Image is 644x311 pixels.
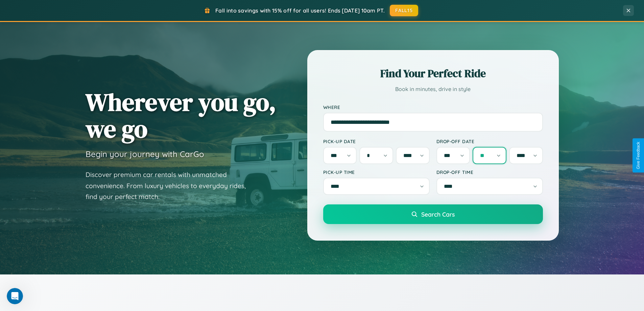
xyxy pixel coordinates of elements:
[86,149,204,159] h3: Begin your journey with CarGo
[436,169,543,175] label: Drop-off Time
[86,89,276,142] h1: Wherever you go, we go
[323,138,430,144] label: Pick-up Date
[390,5,418,16] button: FALL15
[636,142,641,169] div: Give Feedback
[421,210,455,218] span: Search Cars
[323,104,543,110] label: Where
[323,169,430,175] label: Pick-up Time
[215,7,385,14] span: Fall into savings with 15% off for all users! Ends [DATE] 10am PT.
[7,288,23,304] iframe: Intercom live chat
[323,204,543,224] button: Search Cars
[86,169,255,202] p: Discover premium car rentals with unmatched convenience. From luxury vehicles to everyday rides, ...
[323,66,543,81] h2: Find Your Perfect Ride
[436,138,543,144] label: Drop-off Date
[323,84,543,94] p: Book in minutes, drive in style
